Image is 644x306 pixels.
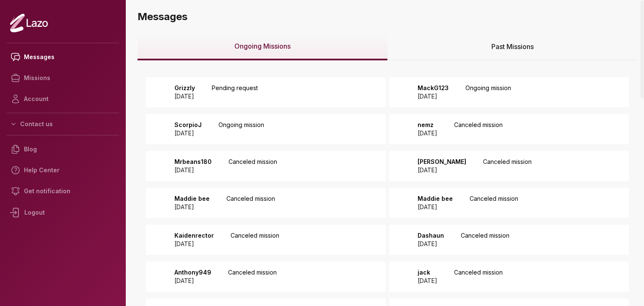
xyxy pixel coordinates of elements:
p: Canceled mission [226,194,275,211]
p: Canceled mission [454,268,503,285]
p: [DATE] [174,240,214,248]
p: [DATE] [174,277,211,285]
p: MackG123 [418,84,449,92]
p: Pending request [212,84,258,101]
p: Maddie bee [418,194,453,203]
p: Anthony949 [174,268,211,277]
a: Account [7,88,119,109]
p: nemz [418,121,437,129]
a: Messages [7,47,119,67]
p: [DATE] [174,203,210,211]
p: [DATE] [418,240,444,248]
button: Contact us [7,117,119,132]
p: [DATE] [174,129,202,137]
a: Get notification [7,181,119,202]
p: Canceled mission [228,268,277,285]
a: Missions [7,67,119,88]
p: [DATE] [418,203,453,211]
p: jack [418,268,437,277]
p: [DATE] [418,166,466,174]
a: Help Center [7,160,119,181]
p: Canceled mission [470,194,518,211]
p: Ongoing mission [465,84,511,101]
p: Ongoing mission [218,121,264,137]
p: Canceled mission [461,231,509,248]
span: Ongoing Missions [234,41,291,51]
a: Blog [7,139,119,160]
p: Mrbeans180 [174,158,212,166]
p: [DATE] [418,129,437,137]
p: ScorpioJ [174,121,202,129]
p: Grizzly [174,84,195,92]
p: Canceled mission [229,158,277,174]
p: Canceled mission [231,231,279,248]
p: Dashaun [418,231,444,240]
div: Logout [7,202,119,223]
p: [DATE] [174,92,195,101]
p: Canceled mission [454,121,503,137]
p: Kaidenrector [174,231,214,240]
p: Canceled mission [483,158,532,174]
span: Past Missions [491,41,534,52]
p: [DATE] [174,166,212,174]
p: Maddie bee [174,194,210,203]
p: [PERSON_NAME] [418,158,466,166]
p: [DATE] [418,92,449,101]
p: [DATE] [418,277,437,285]
h3: Messages [138,10,637,23]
